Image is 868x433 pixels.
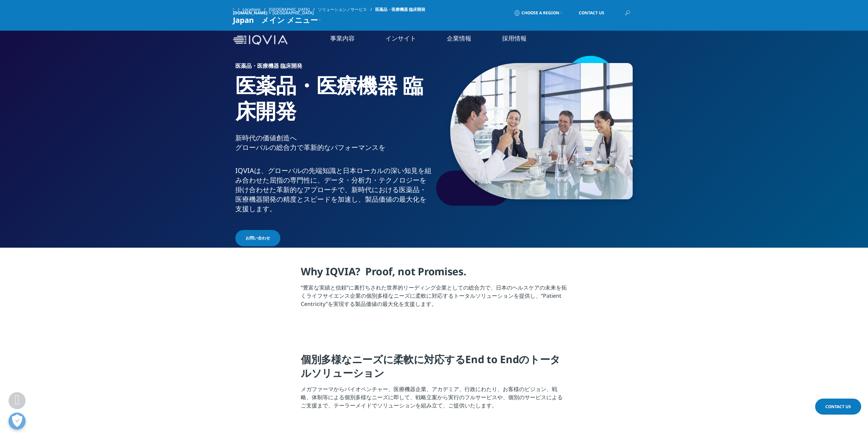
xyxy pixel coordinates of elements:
h1: 医薬品・医療機器 臨床開発 [235,73,431,133]
a: Contact Us [815,399,861,415]
h4: 個別多様なニーズに柔軟に対応するEnd to Endのトータルソリューション [301,353,567,385]
p: 新時代の価値創造へ グローバルの総合力で革新的なパフォーマンスを [235,133,431,156]
a: Contact Us [569,5,615,21]
img: 034_doctors-in-casual-meeting.jpg [450,63,633,199]
a: お問い合わせ [235,230,280,246]
p: メガファーマからバイオベンチャー、医療機器企業、アカデミア、行政にわたり、お客様のビジョン、戦略、体制等による個別多様なニーズに即して、戦略立案から実行のフルサービスや、個別のサービスによるご支... [301,385,567,414]
p: IQVIAは、グローバルの先端知⁠識と日本ローカルの深い知⁠見を組み合わせた屈指の専門性に、データ・分析力・テクノロジーを掛け合わせた革新的なアプローチで、新時代における医薬品・医療機器開発の精... [235,166,431,218]
button: 優先設定センターを開く [9,413,26,430]
a: [DOMAIN_NAME] [233,10,267,16]
span: Choose a Region [521,10,559,16]
div: [GEOGRAPHIC_DATA] [273,10,317,16]
a: 採用情報 [502,34,527,43]
a: インサイト [385,34,416,43]
span: Contact Us [825,404,851,409]
h6: 医薬品・医療機器 臨床開発 [235,63,431,73]
h4: Why IQVIA? Proof, not Promises. [301,265,567,283]
nav: Primary [290,24,635,56]
p: “豊富な実績と信頼”に裏打ちされた世界的リーディング企業としての総合力で、日本のヘルスケアの未来を拓くライフサイエンス企業の個別多様なニーズに柔軟に対応するトータルソリューションを提供し、“Pa... [301,283,567,312]
a: 企業情報 [447,34,471,43]
span: Contact Us [579,11,604,15]
span: お問い合わせ [246,235,270,241]
a: 事業内容 [330,34,355,43]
